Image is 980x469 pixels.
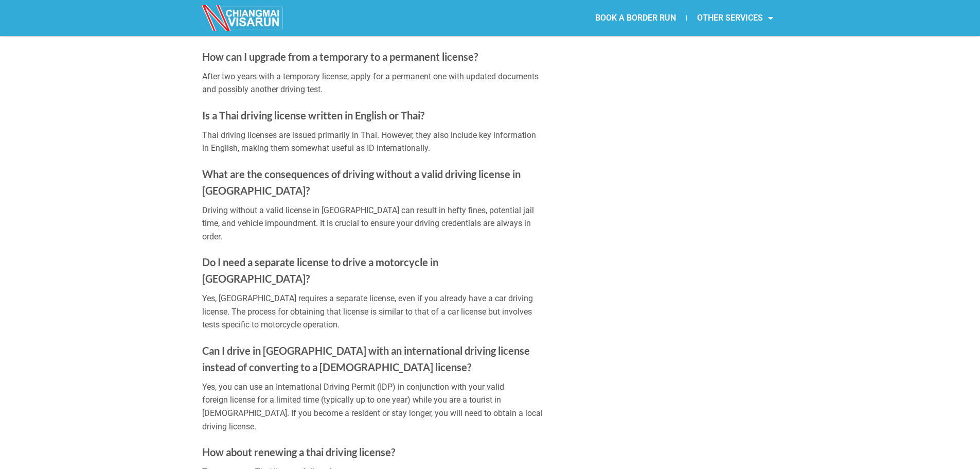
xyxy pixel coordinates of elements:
strong: How about renewing a thai driving license? [202,446,395,458]
strong: Is a Thai driving license written in English or Thai? [202,109,424,121]
nav: Menu [490,6,783,30]
p: Driving without a valid license in [GEOGRAPHIC_DATA] can result in hefty fines, potential jail ti... [202,204,544,244]
p: Yes, [GEOGRAPHIC_DATA] requires a separate license, even if you already have a car driving licens... [202,292,544,332]
strong: What are the consequences of driving without a valid driving license in [GEOGRAPHIC_DATA]? [202,168,521,197]
p: Thai driving licenses are issued primarily in Thai. However, they also include key information in... [202,129,544,155]
strong: Do I need a separate license to drive a motorcycle in [GEOGRAPHIC_DATA]? [202,256,438,285]
a: BOOK A BORDER RUN [585,6,686,30]
p: Yes, you can use an International Driving Permit (IDP) in conjunction with your valid foreign lic... [202,380,544,433]
p: After two years with a temporary license, apply for a permanent one with updated documents and po... [202,70,544,96]
strong: How can I upgrade from a temporary to a permanent license? [202,50,478,63]
strong: Can I drive in [GEOGRAPHIC_DATA] with an international driving license instead of converting to a... [202,344,530,373]
a: OTHER SERVICES [687,6,783,30]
